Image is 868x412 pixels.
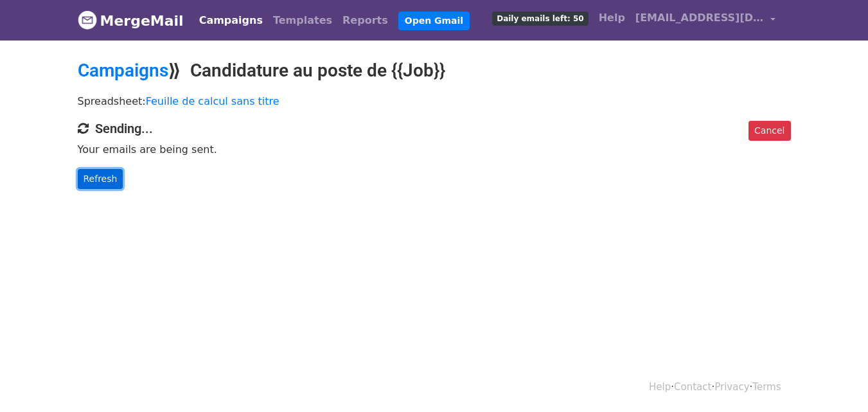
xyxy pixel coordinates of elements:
a: Feuille de calcul sans titre [146,95,279,107]
a: Campaigns [78,60,168,81]
a: MergeMail [78,7,184,34]
p: Your emails are being sent. [78,143,791,156]
div: Widget de chat [804,350,868,412]
a: Campaigns [194,8,268,33]
a: [EMAIL_ADDRESS][DOMAIN_NAME] [630,5,781,35]
a: Contact [674,381,711,393]
a: Terms [752,381,781,393]
a: Help [594,5,630,31]
a: Templates [268,8,337,33]
h4: Sending... [78,121,791,136]
span: [EMAIL_ADDRESS][DOMAIN_NAME] [635,10,764,26]
a: Open Gmail [398,12,470,30]
a: Help [649,381,671,393]
a: Refresh [78,169,123,189]
iframe: Chat Widget [804,350,868,412]
a: Cancel [748,121,790,141]
p: Spreadsheet: [78,94,791,108]
span: Daily emails left: 50 [492,12,588,26]
a: Reports [337,8,393,33]
h2: ⟫ Candidature au poste de {{Job}} [78,60,791,82]
a: Daily emails left: 50 [487,5,593,31]
img: MergeMail logo [78,10,97,30]
a: Privacy [714,381,749,393]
